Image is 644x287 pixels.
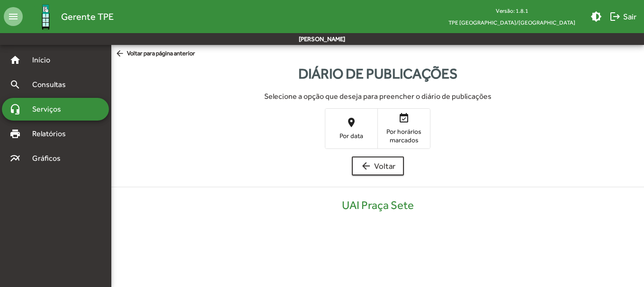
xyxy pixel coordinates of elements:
[115,49,195,59] span: Voltar para página anterior
[27,153,73,164] span: Gráficos
[325,109,377,148] button: Por data
[360,157,395,174] span: Voltar
[441,17,583,28] span: TPE [GEOGRAPHIC_DATA]/[GEOGRAPHIC_DATA]
[380,127,428,144] span: Por horários marcados
[4,7,23,26] mat-icon: menu
[111,199,644,212] h4: UAI Praça Sete
[9,128,21,139] mat-icon: print
[609,11,621,22] mat-icon: logout
[111,63,644,84] div: Diário de publicações
[9,104,21,115] mat-icon: headset_mic
[9,153,21,164] mat-icon: multiline_chart
[27,54,64,66] span: Início
[606,8,640,25] button: Sair
[346,117,357,128] mat-icon: place
[115,49,127,59] mat-icon: arrow_back
[398,113,410,124] mat-icon: event_available
[352,157,404,175] button: Voltar
[61,9,114,24] span: Gerente TPE
[27,79,78,90] span: Consultas
[441,5,583,17] div: Versão: 1.8.1
[609,8,636,25] span: Sair
[30,1,61,32] img: Logo
[9,54,21,66] mat-icon: home
[27,128,78,139] span: Relatórios
[360,160,372,172] mat-icon: arrow_back
[119,92,636,101] h6: Selecione a opção que deseja para preencher o diário de publicações
[23,1,114,32] a: Gerente TPE
[328,131,375,140] span: Por data
[27,104,74,115] span: Serviços
[590,11,602,22] mat-icon: brightness_medium
[9,79,21,90] mat-icon: search
[378,109,430,148] button: Por horários marcados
